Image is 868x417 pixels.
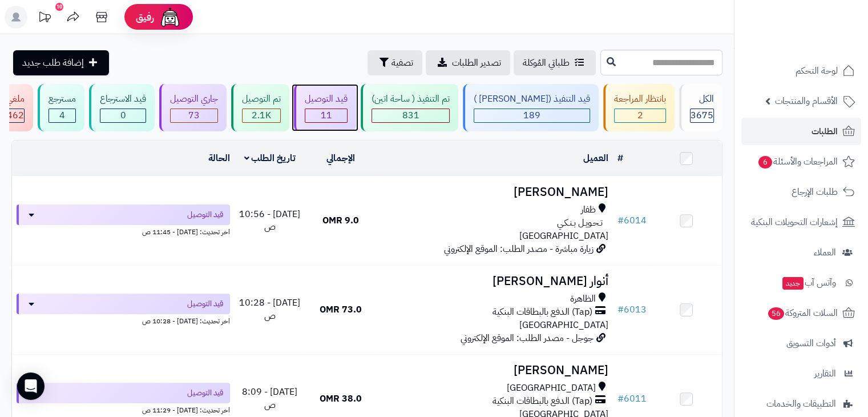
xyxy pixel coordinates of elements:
[492,395,592,408] span: (Tap) الدفع بالبطاقات البنكية
[381,186,608,199] h3: [PERSON_NAME]
[677,84,725,131] a: الكل3675
[136,10,154,24] span: رفيق
[320,303,362,316] span: 73.0 OMR
[35,84,87,131] a: مسترجع 4
[229,84,292,131] a: تم التوصيل 2.1K
[768,307,784,320] span: 56
[292,84,358,131] a: قيد التوصيل 11
[691,109,713,122] span: 3675
[187,387,223,399] span: قيد التوصيل
[22,56,84,70] span: إضافة طلب جديد
[17,372,45,400] div: Open Intercom Messenger
[766,396,836,412] span: التطبيقات والخدمات
[741,209,861,236] a: إشعارات التحويلات البنكية
[239,296,300,323] span: [DATE] - 10:28 ص
[87,84,157,131] a: قيد الاسترجاع 0
[13,50,109,75] a: إضافة طلب جديد
[583,151,608,165] a: العميل
[49,93,76,106] div: مسترجع
[372,109,449,122] div: 831
[757,154,838,170] span: المراجعات والأسئلة
[617,303,624,316] span: #
[17,314,230,326] div: اخر تحديث: [DATE] - 10:28 ص
[320,392,362,406] span: 38.0 OMR
[557,216,603,230] span: تـحـويـل بـنـكـي
[372,93,450,106] div: تم التنفيذ ( ساحة اتين)
[570,292,596,306] span: الظاهرة
[741,269,861,296] a: وآتس آبجديد
[775,93,838,109] span: الأقسام والمنتجات
[322,214,359,227] span: 9.0 OMR
[790,9,857,33] img: logo-2.png
[637,109,643,122] span: 2
[796,63,838,79] span: لوحة التحكم
[368,50,422,75] button: تصفية
[358,84,461,131] a: تم التنفيذ ( ساحة اتين) 831
[326,151,355,165] a: الإجمالي
[758,156,772,169] span: 6
[187,298,223,310] span: قيد التوصيل
[6,93,25,106] div: ملغي
[305,93,348,106] div: قيد التوصيل
[120,109,126,122] span: 0
[100,93,146,106] div: قيد الاسترجاع
[741,57,861,85] a: لوحة التحكم
[7,109,24,122] div: 462
[741,330,861,357] a: أدوات التسويق
[617,214,624,227] span: #
[781,275,836,291] span: وآتس آب
[767,305,838,321] span: السلات المتروكة
[100,109,146,122] div: 0
[242,93,281,106] div: تم التوصيل
[751,214,838,230] span: إشعارات التحويلات البنكية
[242,385,297,412] span: [DATE] - 8:09 ص
[321,109,332,122] span: 11
[601,84,677,131] a: بانتظار المراجعة 2
[17,225,230,237] div: اخر تحديث: [DATE] - 11:45 ص
[474,109,590,122] div: 189
[792,184,838,200] span: طلبات الإرجاع
[741,360,861,387] a: التقارير
[381,364,608,377] h3: [PERSON_NAME]
[305,109,347,122] div: 11
[617,214,647,227] a: #6014
[461,84,601,131] a: قيد التنفيذ ([PERSON_NAME] ) 189
[402,109,419,122] span: 831
[159,6,181,29] img: ai-face.png
[617,303,647,316] a: #6013
[243,109,280,122] div: 2103
[617,392,647,406] a: #6011
[252,109,271,122] span: 2.1K
[187,209,223,220] span: قيد التوصيل
[55,3,63,11] div: 10
[617,151,623,165] a: #
[171,109,217,122] div: 73
[519,318,608,332] span: [GEOGRAPHIC_DATA]
[188,109,200,122] span: 73
[170,93,218,106] div: جاري التوصيل
[239,207,300,234] span: [DATE] - 10:56 ص
[786,335,836,351] span: أدوات التسويق
[381,275,608,288] h3: أنوار [PERSON_NAME]
[741,239,861,266] a: العملاء
[581,203,596,216] span: ظفار
[7,109,24,122] span: 462
[507,382,596,395] span: [GEOGRAPHIC_DATA]
[523,109,540,122] span: 189
[17,403,230,415] div: اخر تحديث: [DATE] - 11:29 ص
[617,392,624,406] span: #
[741,178,861,206] a: طلبات الإرجاع
[615,109,665,122] div: 2
[814,244,836,260] span: العملاء
[741,118,861,145] a: الطلبات
[523,56,570,70] span: طلباتي المُوكلة
[59,109,65,122] span: 4
[474,93,590,106] div: قيد التنفيذ ([PERSON_NAME] )
[782,277,804,290] span: جديد
[690,93,714,106] div: الكل
[514,50,596,75] a: طلباتي المُوكلة
[519,229,608,243] span: [GEOGRAPHIC_DATA]
[444,242,594,256] span: زيارة مباشرة - مصدر الطلب: الموقع الإلكتروني
[614,93,666,106] div: بانتظار المراجعة
[741,148,861,175] a: المراجعات والأسئلة6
